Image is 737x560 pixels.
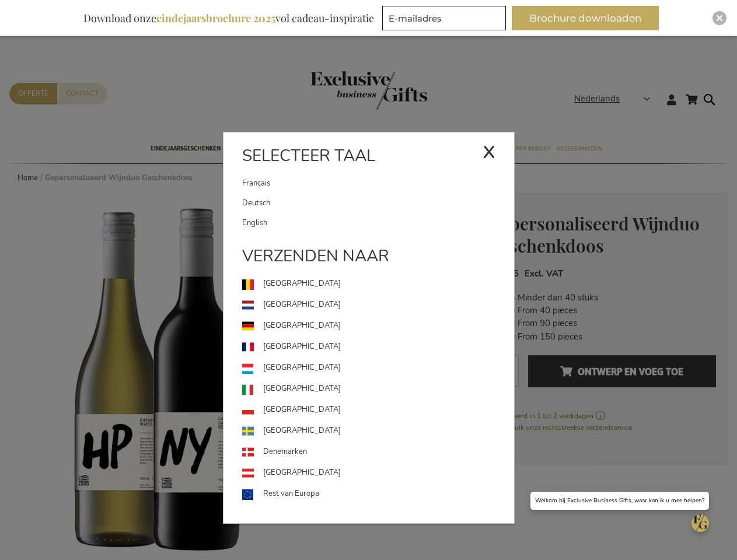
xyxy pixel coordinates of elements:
[483,133,495,168] div: x
[242,173,483,193] a: Français
[242,213,514,233] a: English
[242,442,514,463] a: Denemarken
[242,463,514,484] a: [GEOGRAPHIC_DATA]
[242,484,514,505] a: Rest van Europa
[242,400,514,421] a: [GEOGRAPHIC_DATA]
[242,274,514,295] a: [GEOGRAPHIC_DATA]
[242,193,514,213] a: Deutsch
[242,421,514,442] a: [GEOGRAPHIC_DATA]
[78,6,379,30] div: Download onze vol cadeau-inspiratie
[242,358,514,379] a: [GEOGRAPHIC_DATA]
[156,11,275,25] b: eindejaarsbrochure 2025
[223,244,514,274] div: Verzenden naar
[712,11,726,25] div: Close
[716,15,723,22] img: Close
[382,6,506,30] input: E-mailadres
[242,337,514,358] a: [GEOGRAPHIC_DATA]
[512,6,659,30] button: Brochure downloaden
[242,379,514,400] a: [GEOGRAPHIC_DATA]
[242,316,514,337] a: [GEOGRAPHIC_DATA]
[242,295,514,316] a: [GEOGRAPHIC_DATA]
[382,6,509,34] form: marketing offers and promotions
[223,144,514,173] div: Selecteer taal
